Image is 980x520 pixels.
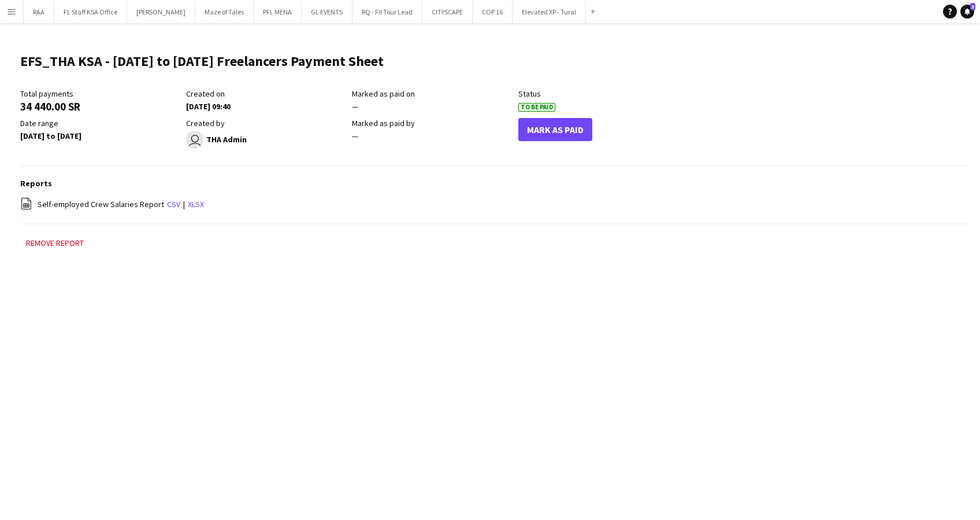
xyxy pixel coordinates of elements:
[422,1,473,23] button: CITYSCAPE
[20,88,180,99] div: Total payments
[352,131,358,141] span: —
[20,131,180,141] div: [DATE] to [DATE]
[20,197,968,212] div: |
[20,236,90,250] button: Remove report
[960,5,974,19] a: 3
[186,88,346,99] div: Created on
[20,178,968,189] h3: Reports
[518,88,678,99] div: Status
[352,88,512,99] div: Marked as paid on
[20,101,180,112] div: 34 440.00 SR
[24,1,54,23] button: RAA
[54,1,127,23] button: FL Staff KSA Office
[186,131,346,148] div: THA Admin
[38,199,164,209] span: Self-employed Crew Salaries Report
[167,199,180,209] a: csv
[127,1,195,23] button: [PERSON_NAME]
[302,1,352,23] button: GL EVENTS
[473,1,513,23] button: COP 16
[352,1,422,23] button: RQ - FII Tour Lead
[352,118,512,128] div: Marked as paid by
[254,1,302,23] button: PFL MENA
[970,3,975,10] span: 3
[20,53,384,70] h1: EFS_THA KSA - [DATE] to [DATE] Freelancers Payment Sheet
[186,101,346,112] div: [DATE] 09:40
[195,1,254,23] button: Maze of Tales
[513,1,586,23] button: Elevated XP - Tural
[186,118,346,128] div: Created by
[352,101,358,112] span: —
[518,103,555,112] span: To Be Paid
[188,199,204,209] a: xlsx
[20,118,180,128] div: Date range
[518,118,592,141] button: Mark As Paid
